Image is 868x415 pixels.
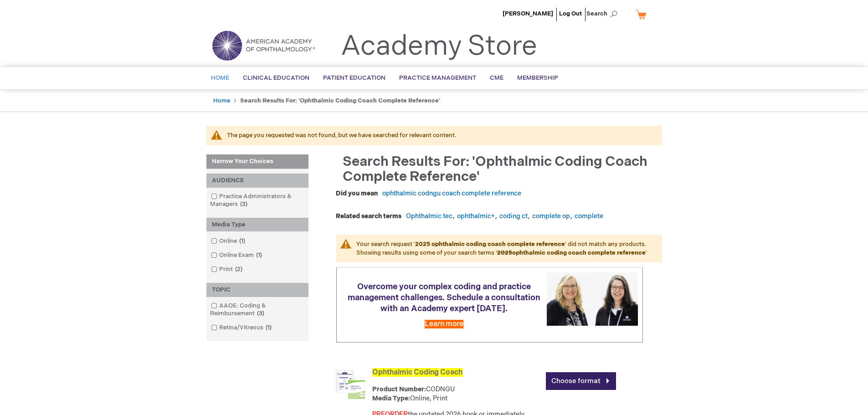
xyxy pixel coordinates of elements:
[503,10,553,17] a: [PERSON_NAME]
[336,212,401,221] dt: Related search terms
[415,241,565,248] strong: 2025 ophthalmic coding coach complete reference
[372,385,426,393] strong: Product Number:
[238,200,250,208] span: 3
[343,154,647,185] span: Search results for: 'ophthalmic coding coach complete reference'
[243,74,309,82] span: Clinical Education
[372,368,462,377] a: Ophthalmic Coding Coach
[517,74,558,82] span: Membership
[336,235,662,262] p: Your search request ' ' did not match any products. Showing results using some of your search ter...
[497,249,646,256] strong: ophthalmic coding coach complete reference
[323,74,385,82] span: Patient Education
[372,368,412,377] span: Ophthalmic
[341,30,537,63] a: Academy Store
[227,131,653,140] div: The page you requested was not found, but we have searched for relevant content.
[255,310,267,317] span: 3
[497,249,512,256] strike: 2025
[559,10,582,17] a: Log Out
[209,237,249,246] a: Online1
[406,212,452,220] a: Ophthalmic tec
[254,251,264,259] span: 1
[336,189,378,198] dt: Did you mean
[499,212,528,220] a: coding ct
[547,272,638,326] img: Schedule a consultation with an Academy expert today
[532,212,570,220] a: complete op
[399,74,476,82] span: Practice Management
[490,74,503,82] span: CME
[206,154,308,169] strong: Narrow Your Choices
[575,212,603,220] a: complete
[209,323,275,332] a: Retina/Vitreous1
[440,368,462,377] span: Coach
[209,302,306,318] a: AAOE: Coding & Reimbursement3
[206,174,308,188] div: AUDIENCE
[206,283,308,297] div: TOPIC
[263,324,274,331] span: 1
[233,266,245,273] span: 2
[206,218,308,232] div: Media Type
[209,192,306,209] a: Practice Administrators & Managers3
[372,395,410,402] strong: Media Type:
[213,97,230,104] a: Home
[457,212,495,220] a: ophthalmic+
[372,385,541,403] div: CODNGU Online, Print
[209,265,246,274] a: Print2
[414,368,439,377] span: Coding
[348,282,540,313] span: Overcome your complex coding and practice management challenges. Schedule a consultation with an ...
[209,251,266,260] a: Online Exam1
[546,372,616,390] a: Choose format
[240,97,440,104] strong: Search results for: 'ophthalmic coding coach complete reference'
[237,237,247,245] span: 1
[425,320,463,328] a: Learn more
[336,370,365,399] img: Ophthalmic Coding Coach
[586,5,621,23] span: Search
[211,74,229,82] span: Home
[382,190,521,197] a: ophthalmic codngu coach complete reference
